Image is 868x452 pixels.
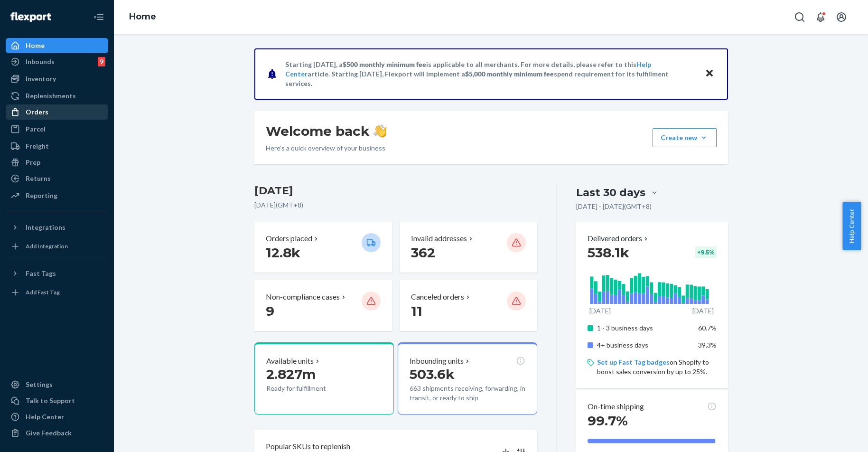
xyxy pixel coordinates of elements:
span: 11 [411,303,422,319]
div: Prep [26,158,40,167]
p: Inbounding units [410,356,464,367]
a: Reporting [6,188,108,203]
p: Available units [266,356,314,367]
a: Set up Fast Tag badges [597,358,670,366]
div: Talk to Support [26,396,75,405]
p: On-time shipping [588,401,644,412]
img: Flexport logo [10,12,51,22]
p: 1 - 3 business days [597,323,691,333]
a: Inbounds9 [6,54,108,69]
p: Ready for fulfillment [266,384,354,393]
p: 4+ business days [597,340,691,350]
button: Orders placed 12.8k [254,222,392,273]
img: hand-wave emoji [373,124,387,138]
button: Fast Tags [6,266,108,281]
span: 538.1k [588,245,629,261]
p: Starting [DATE], a is applicable to all merchants. For more details, please refer to this article... [285,60,696,88]
button: Canceled orders 11 [400,280,537,331]
div: Give Feedback [26,428,72,438]
p: Invalid addresses [411,233,467,244]
a: Returns [6,171,108,186]
button: Non-compliance cases 9 [254,280,392,331]
a: Home [129,11,156,22]
button: Open account menu [832,8,851,27]
a: Prep [6,155,108,170]
div: Add Fast Tag [26,288,60,296]
p: 663 shipments receiving, forwarding, in transit, or ready to ship [410,384,525,403]
button: Open notifications [811,8,830,27]
a: Home [6,38,108,53]
div: Last 30 days [576,185,645,200]
h3: [DATE] [254,183,538,198]
button: Help Center [842,202,861,250]
span: $5,000 monthly minimum fee [465,70,554,78]
a: Settings [6,377,108,392]
h1: Welcome back [266,122,387,140]
div: Help Center [26,412,64,422]
span: 9 [266,303,274,319]
div: + 9.5 % [695,246,717,258]
div: Inbounds [26,57,55,66]
p: Canceled orders [411,292,464,302]
button: Available units2.827mReady for fulfillment [254,342,394,414]
a: Add Integration [6,239,108,254]
button: Close [703,67,716,81]
a: Inventory [6,71,108,86]
span: $500 monthly minimum fee [343,60,426,68]
div: Reporting [26,191,57,200]
div: Inventory [26,74,56,84]
p: Non-compliance cases [266,292,340,302]
a: Orders [6,104,108,120]
button: Delivered orders [588,233,650,244]
button: Invalid addresses 362 [400,222,537,273]
ol: breadcrumbs [121,3,164,31]
p: Popular SKUs to replenish [266,441,350,452]
p: Orders placed [266,233,312,244]
button: Create new [653,128,717,147]
a: Parcel [6,122,108,137]
span: 99.7% [588,413,628,429]
div: 9 [98,57,105,66]
p: [DATE] ( GMT+8 ) [254,200,538,210]
a: Freight [6,139,108,154]
button: Integrations [6,220,108,235]
div: Add Integration [26,242,68,250]
button: Inbounding units503.6k663 shipments receiving, forwarding, in transit, or ready to ship [398,342,537,414]
div: Freight [26,141,49,151]
div: Orders [26,107,48,117]
a: Talk to Support [6,393,108,408]
div: Replenishments [26,91,76,101]
div: Parcel [26,124,46,134]
span: 39.3% [698,341,717,349]
div: Settings [26,380,53,389]
span: 362 [411,245,435,261]
p: [DATE] [589,306,611,316]
a: Replenishments [6,88,108,104]
span: 60.7% [698,324,717,332]
span: 2.827m [266,366,316,382]
p: Here’s a quick overview of your business [266,143,387,153]
button: Open Search Box [790,8,809,27]
a: Add Fast Tag [6,285,108,300]
span: 503.6k [410,366,455,382]
div: Home [26,41,45,50]
span: 12.8k [266,245,300,261]
a: Help Center [6,409,108,424]
button: Give Feedback [6,425,108,441]
div: Returns [26,174,51,183]
div: Integrations [26,223,65,232]
p: [DATE] [692,306,714,316]
div: Fast Tags [26,269,56,278]
p: on Shopify to boost sales conversion by up to 25%. [597,358,716,377]
button: Close Navigation [89,8,108,27]
p: [DATE] - [DATE] ( GMT+8 ) [576,202,652,211]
